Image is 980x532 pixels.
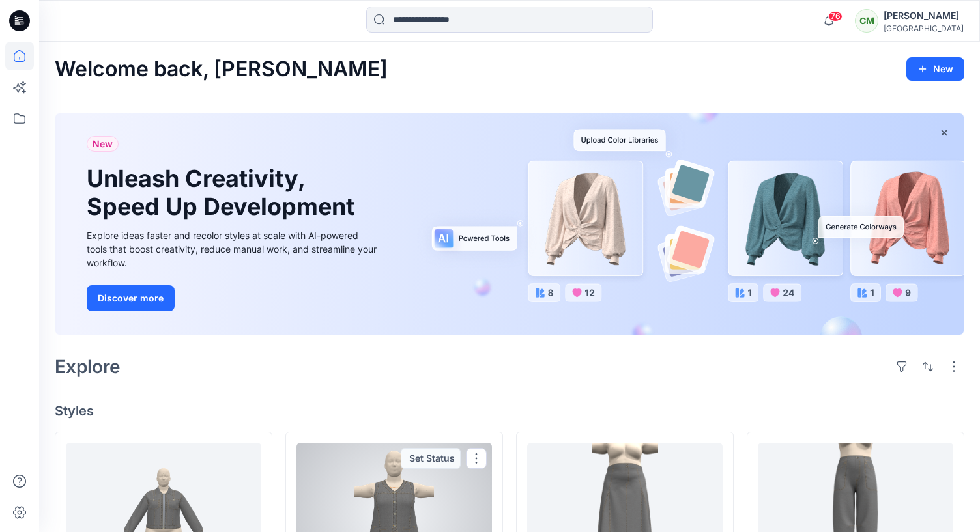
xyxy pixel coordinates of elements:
[93,136,113,152] span: New
[855,9,878,33] div: CM
[55,403,964,419] h4: Styles
[55,356,121,377] h2: Explore
[87,165,360,221] h1: Unleash Creativity, Speed Up Development
[87,285,380,311] a: Discover more
[884,8,964,23] div: [PERSON_NAME]
[884,23,964,33] div: [GEOGRAPHIC_DATA]
[87,285,175,311] button: Discover more
[828,11,843,21] span: 76
[906,57,964,81] button: New
[87,229,380,270] div: Explore ideas faster and recolor styles at scale with AI-powered tools that boost creativity, red...
[55,57,388,81] h2: Welcome back, [PERSON_NAME]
